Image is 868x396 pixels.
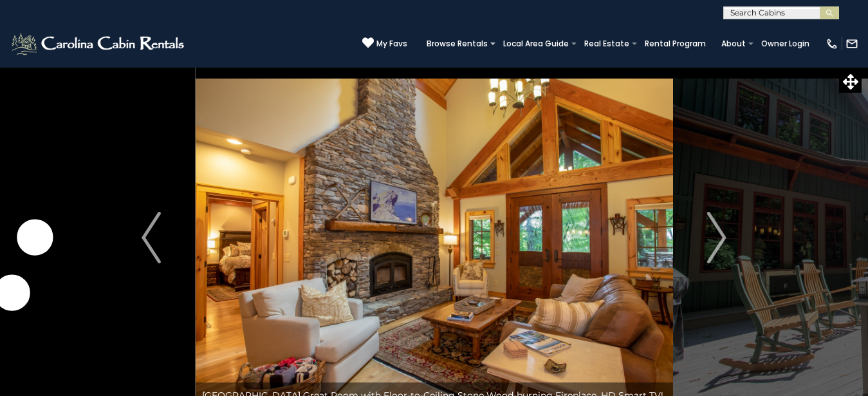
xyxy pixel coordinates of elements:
a: Owner Login [755,35,816,53]
a: My Favs [362,37,407,50]
img: phone-regular-white.png [826,37,838,50]
a: Real Estate [578,35,636,53]
img: arrow [707,212,726,263]
a: Browse Rentals [420,35,494,53]
img: White-1-2.png [10,31,188,57]
img: arrow [142,212,161,263]
a: Rental Program [638,35,712,53]
a: About [715,35,752,53]
a: Local Area Guide [497,35,575,53]
img: mail-regular-white.png [845,37,858,50]
span: My Favs [376,38,407,50]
